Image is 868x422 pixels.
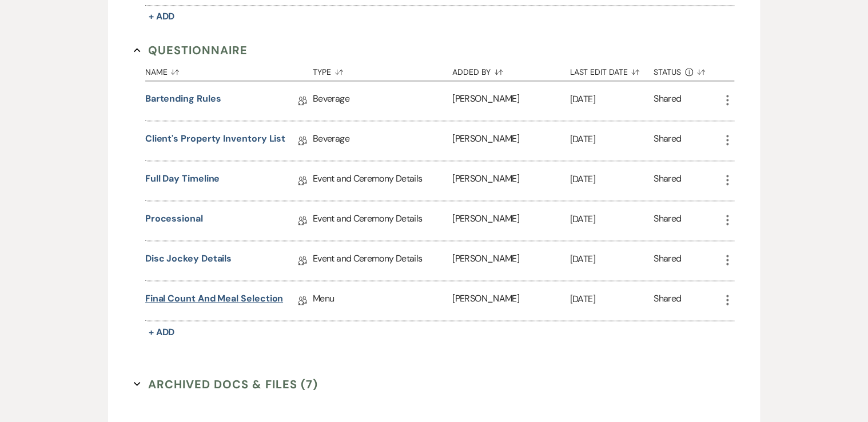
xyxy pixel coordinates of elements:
[570,212,654,227] p: [DATE]
[313,161,452,200] div: Event and Ceremony Details
[570,292,654,307] p: [DATE]
[313,121,452,160] div: Beverage
[452,81,570,120] div: [PERSON_NAME]
[134,42,248,59] button: Questionnaire
[149,10,175,22] span: + Add
[654,292,681,310] div: Shared
[654,132,681,150] div: Shared
[570,172,654,187] p: [DATE]
[134,375,318,392] button: Archived Docs & Files (7)
[145,292,284,310] a: Final Count and Meal Selection
[452,59,570,81] button: Added By
[452,121,570,160] div: [PERSON_NAME]
[145,212,203,230] a: Processional
[654,212,681,230] div: Shared
[452,241,570,280] div: [PERSON_NAME]
[570,59,654,81] button: Last Edit Date
[654,252,681,270] div: Shared
[313,201,452,240] div: Event and Ceremony Details
[452,161,570,200] div: [PERSON_NAME]
[145,9,178,25] button: + Add
[149,325,175,337] span: + Add
[654,59,720,81] button: Status
[570,92,654,107] p: [DATE]
[452,201,570,240] div: [PERSON_NAME]
[570,132,654,147] p: [DATE]
[145,324,178,340] button: + Add
[654,172,681,190] div: Shared
[145,252,232,270] a: Disc Jockey Details
[570,252,654,267] p: [DATE]
[313,59,452,81] button: Type
[313,81,452,120] div: Beverage
[654,68,681,76] span: Status
[145,59,313,81] button: Name
[452,281,570,320] div: [PERSON_NAME]
[145,92,221,110] a: Bartending Rules
[313,281,452,320] div: Menu
[145,172,220,190] a: Full Day Timeline
[145,132,285,150] a: Client's Property Inventory List
[654,92,681,110] div: Shared
[313,241,452,280] div: Event and Ceremony Details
